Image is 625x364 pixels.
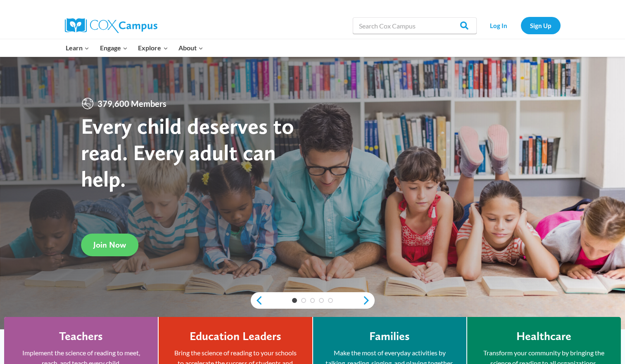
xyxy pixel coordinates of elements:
a: previous [251,295,263,305]
a: 4 [319,298,324,303]
span: Explore [138,43,168,53]
a: Log In [481,17,517,34]
strong: Every child deserves to read. Every adult can help. [81,113,294,191]
img: Cox Campus [65,18,157,33]
input: Search Cox Campus [353,17,477,34]
h4: Teachers [59,329,103,343]
a: 1 [292,298,297,303]
span: Join Now [93,240,126,250]
span: Learn [66,43,89,53]
a: 5 [328,298,333,303]
a: Sign Up [521,17,561,34]
div: content slider buttons [251,292,375,309]
nav: Primary Navigation [61,39,209,57]
a: 2 [301,298,306,303]
a: 3 [310,298,315,303]
span: About [178,43,203,53]
a: Join Now [81,234,138,256]
h4: Education Leaders [190,329,281,343]
h4: Healthcare [516,329,571,343]
a: next [362,295,375,305]
h4: Families [369,329,410,343]
span: 379,600 Members [94,97,170,110]
nav: Secondary Navigation [481,17,561,34]
span: Engage [100,43,128,53]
